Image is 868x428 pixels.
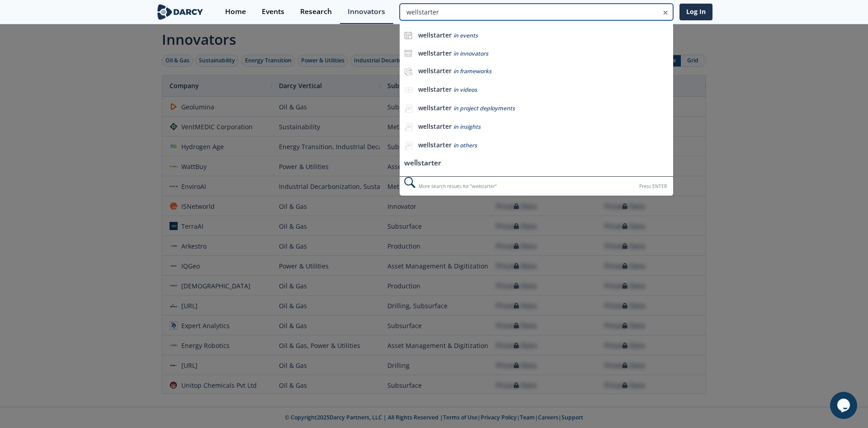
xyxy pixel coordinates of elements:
[404,49,412,57] img: icon
[262,8,284,15] div: Events
[156,4,205,20] img: logo-wide.svg
[418,85,452,94] b: wellstarter
[418,31,452,39] b: wellstarter
[400,4,673,20] input: Advanced Search
[418,141,452,149] b: wellstarter
[418,103,452,112] b: wellstarter
[453,86,477,94] span: in videos
[453,104,515,112] span: in project deployments
[679,4,712,20] a: Log In
[300,8,332,15] div: Research
[453,67,491,75] span: in frameworks
[418,66,452,75] b: wellstarter
[453,50,488,57] span: in innovators
[225,8,246,15] div: Home
[404,31,412,39] img: icon
[400,176,673,196] div: More search results for " wellstarter "
[830,392,859,419] iframe: chat widget
[418,49,452,57] b: wellstarter
[418,122,452,131] b: wellstarter
[453,123,481,131] span: in insights
[400,155,673,172] li: wellstarter
[348,8,385,15] div: Innovators
[453,141,477,149] span: in others
[639,182,667,191] div: Press ENTER
[453,32,478,39] span: in events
